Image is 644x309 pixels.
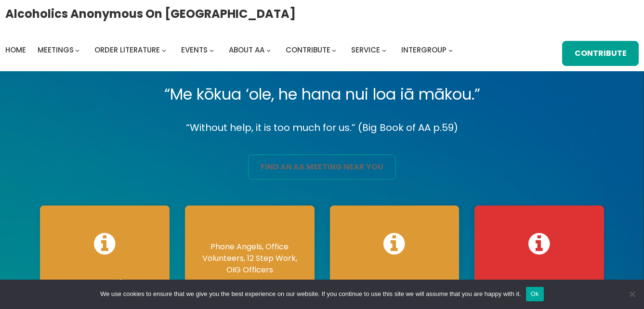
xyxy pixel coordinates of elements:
a: About AA [229,43,264,57]
button: Ok [526,287,544,301]
button: About AA submenu [266,48,271,52]
button: Intergroup submenu [448,48,453,52]
span: Home [5,45,26,55]
h4: We Need Web Techs! [484,278,594,307]
a: Contribute [286,43,330,57]
button: Meetings submenu [75,48,79,52]
p: Phone Angels, Office Volunteers, 12 Step Work, OIG Officers [195,241,305,276]
h4: OIG Basics [50,278,160,292]
span: Contribute [286,45,330,55]
p: “Me kōkua ‘ole, he hana nui loa iā mākou.” [32,81,612,108]
a: Home [5,43,26,57]
a: Alcoholics Anonymous on [GEOGRAPHIC_DATA] [5,3,296,24]
h4: OIG Reports [340,278,450,292]
span: Meetings [38,45,74,55]
a: Intergroup [401,43,447,57]
span: Service [351,45,380,55]
a: Service [351,43,380,57]
a: Events [181,43,208,57]
span: About AA [229,45,264,55]
nav: Intergroup [5,43,456,57]
span: We use cookies to ensure that we give you the best experience on our website. If you continue to ... [100,289,521,299]
button: Order Literature submenu [162,48,166,52]
p: “Without help, it is too much for us.” (Big Book of AA p.59) [32,119,612,136]
a: find an aa meeting near you [248,154,395,180]
span: Intergroup [401,45,447,55]
button: Service submenu [382,48,386,52]
span: Events [181,45,208,55]
button: Events submenu [210,48,214,52]
a: Meetings [38,43,74,57]
button: Contribute submenu [332,48,336,52]
a: Contribute [562,41,639,66]
span: Order Literature [94,45,160,55]
span: No [627,289,637,299]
